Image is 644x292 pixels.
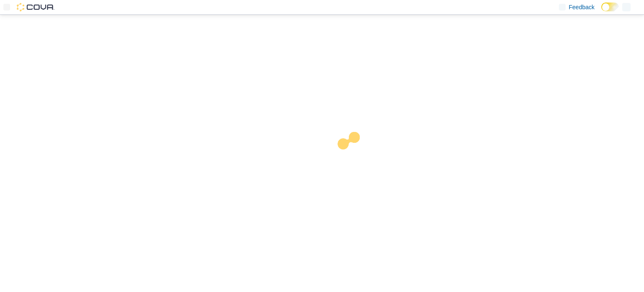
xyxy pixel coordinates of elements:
[322,126,385,189] img: cova-loader
[569,3,595,11] span: Feedback
[601,3,619,11] input: Dark Mode
[17,3,55,11] img: Cova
